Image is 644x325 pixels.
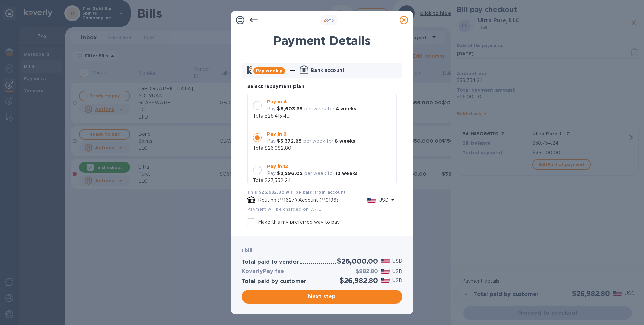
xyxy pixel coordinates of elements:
[381,259,390,263] img: USD
[337,257,378,265] h2: $26,000.00
[267,99,287,104] b: Pay in 4
[336,106,356,111] b: 4 weeks
[258,219,340,226] p: Make this my preferred way to pay
[267,138,276,145] p: Pay
[241,290,402,304] button: Next step
[247,206,323,212] span: Payment will be charged on [DATE]
[247,84,304,89] b: Select repayment plan
[367,198,376,203] img: USD
[241,278,306,285] h3: Total paid by customer
[267,105,276,112] p: Pay
[247,190,346,195] b: This $26,982.80 will be paid from account
[381,269,390,274] img: USD
[267,131,287,137] b: Pay in 8
[311,67,345,74] p: Bank account
[253,177,291,184] p: Total $27,552.24
[241,259,299,265] h3: Total paid to vendor
[267,164,288,169] b: Pay in 12
[253,112,290,120] p: Total $26,413.40
[304,105,335,112] p: per week for
[267,170,276,177] p: Pay
[379,197,389,204] p: USD
[247,293,397,301] span: Next step
[304,170,335,177] p: per week for
[303,138,334,145] p: per week for
[335,138,355,144] b: 8 weeks
[277,171,303,176] b: $2,296.02
[256,68,282,73] b: Pay weekly
[323,18,334,23] b: of 3
[392,258,402,265] p: USD
[253,145,291,152] p: Total $26,982.80
[356,268,378,275] h3: $982.80
[381,278,390,283] img: USD
[336,171,357,176] b: 12 weeks
[258,197,367,204] p: Routing (**1627) Account (**9196)
[277,138,302,144] b: $3,372.85
[241,268,284,275] h3: KoverlyPay fee
[241,248,252,253] b: 1 bill
[277,106,303,111] b: $6,603.35
[392,277,402,284] p: USD
[241,34,402,48] h1: Payment Details
[340,276,378,285] h2: $26,982.80
[323,18,326,23] span: 2
[392,268,402,275] p: USD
